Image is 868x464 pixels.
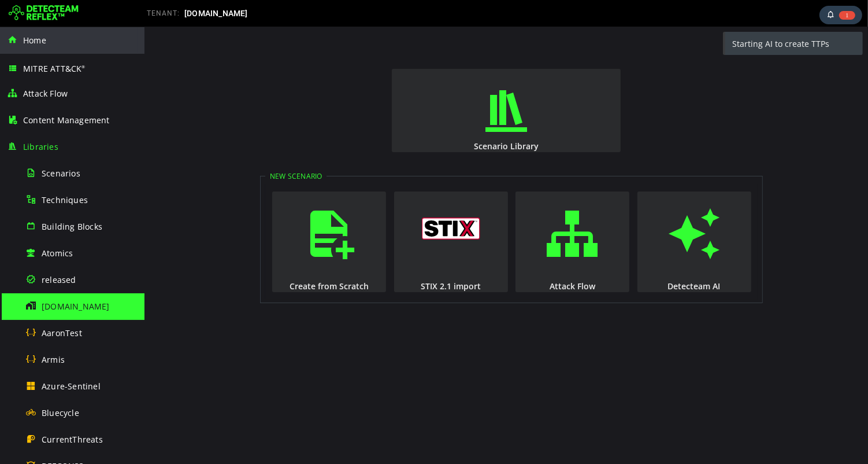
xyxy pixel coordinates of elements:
span: AaronTest [42,327,82,338]
div: Scenario Library [246,114,477,125]
sup: ® [81,64,85,69]
img: Detecteam logo [9,4,79,23]
button: Scenario Library [247,42,476,126]
span: Libraries [23,141,58,152]
div: Detecteam AI [492,254,608,265]
span: [DOMAIN_NAME] [184,9,248,18]
div: STIX 2.1 import [248,254,365,265]
div: Task Notifications [819,6,862,24]
span: [DOMAIN_NAME] [42,301,110,312]
span: Atomics [42,248,73,259]
legend: New Scenario [121,145,182,154]
button: Detecteam AI [493,165,607,266]
span: CurrentThreats [42,434,103,445]
button: STIX 2.1 import [250,165,363,266]
span: Scenarios [42,168,80,179]
span: Home [23,35,46,46]
img: logo_stix.svg [277,191,336,213]
span: MITRE ATT&CK [23,63,86,74]
span: Bluecycle [42,407,79,418]
span: Armis [42,354,65,365]
span: Azure-Sentinel [42,381,101,392]
div: Starting AI to create TTPs [581,5,718,30]
button: Create from Scratch [128,165,242,266]
span: Building Blocks [42,221,102,232]
span: TENANT: [147,9,180,17]
span: Content Management [23,115,110,126]
span: released [42,274,76,285]
div: Create from Scratch [127,254,243,265]
span: Attack Flow [23,88,68,99]
span: 1 [839,11,855,20]
span: Techniques [42,194,88,205]
div: Attack Flow [370,254,486,265]
button: Attack Flow [371,165,485,266]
